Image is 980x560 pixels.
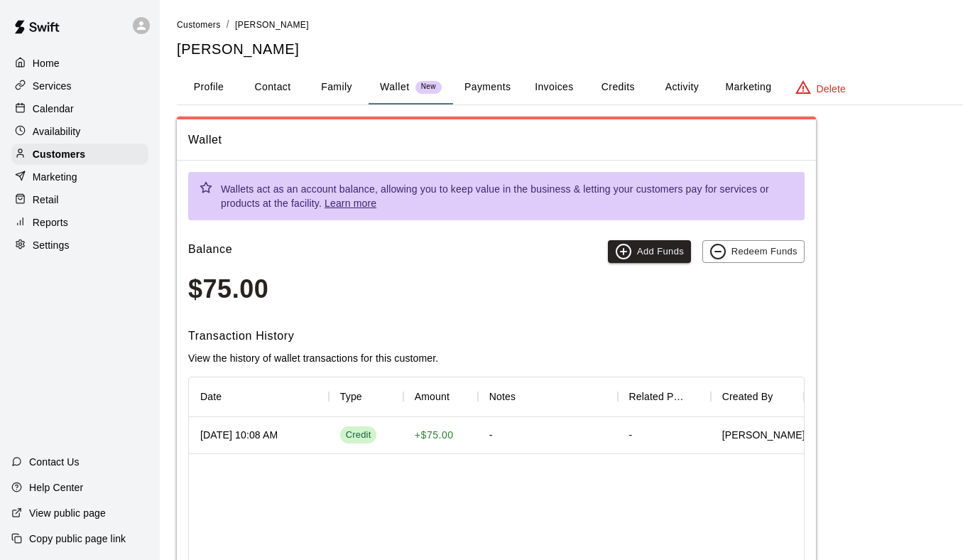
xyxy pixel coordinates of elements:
[711,377,804,416] div: Created By
[221,176,793,216] div: Wallets act as an account balance, allowing you to keep value in the business & letting your cust...
[722,428,805,442] span: [PERSON_NAME]
[325,198,376,209] a: Learn more
[235,20,309,30] span: [PERSON_NAME]
[33,238,70,252] p: Settings
[33,215,68,230] p: Reports
[415,377,450,416] div: Amount
[177,17,963,33] nav: breadcrumb
[415,428,454,443] p: + $75.00
[629,377,687,416] div: Related Payment ID
[33,102,74,116] p: Calendar
[29,506,106,520] p: View public page
[33,170,77,184] p: Marketing
[11,144,148,165] a: Customers
[702,240,805,263] button: Redeem Funds
[33,56,60,70] p: Home
[608,240,691,263] button: Add Funds
[188,240,232,263] h6: Balance
[516,387,535,406] button: Sort
[722,377,773,416] div: Created By
[222,387,241,406] button: Sort
[200,428,278,442] div: Sep 15, 2025 10:08 AM
[11,189,148,210] a: Retail
[188,351,805,365] p: View the history of wallet transactions for this customer.
[305,70,369,104] button: Family
[29,480,83,495] p: Help Center
[586,70,650,104] button: Credits
[329,377,403,416] div: Type
[177,70,241,104] button: Profile
[450,387,469,406] button: Sort
[188,327,805,345] h6: Transaction History
[188,274,805,304] h3: $75.00
[11,212,148,233] a: Reports
[11,121,148,142] a: Availability
[227,17,229,32] li: /
[714,70,783,104] button: Marketing
[33,79,72,93] p: Services
[11,166,148,188] a: Marketing
[200,377,222,416] div: Date
[177,70,963,104] div: basic tabs example
[618,417,711,454] div: -
[817,82,846,96] p: Delete
[241,70,305,104] button: Contact
[177,40,963,59] h5: [PERSON_NAME]
[177,18,221,30] a: Customers
[478,377,618,416] div: Notes
[11,53,148,74] a: Home
[489,377,516,416] div: Notes
[687,387,707,406] button: Sort
[188,131,805,149] span: Wallet
[11,98,148,119] a: Calendar
[618,377,711,416] div: Related Payment ID
[33,124,81,139] p: Availability
[346,429,371,442] div: Credit
[380,80,410,95] p: Wallet
[177,20,221,30] span: Customers
[522,70,586,104] button: Invoices
[340,377,362,416] div: Type
[33,193,59,207] p: Retail
[33,147,85,161] p: Customers
[415,82,442,92] span: New
[29,455,80,469] p: Contact Us
[362,387,382,406] button: Sort
[11,235,148,256] a: Settings
[489,428,493,442] div: -
[453,70,522,104] button: Payments
[773,387,793,406] button: Sort
[403,377,478,416] div: Amount
[189,377,329,416] div: Date
[650,70,714,104] button: Activity
[29,532,126,546] p: Copy public page link
[11,75,148,97] a: Services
